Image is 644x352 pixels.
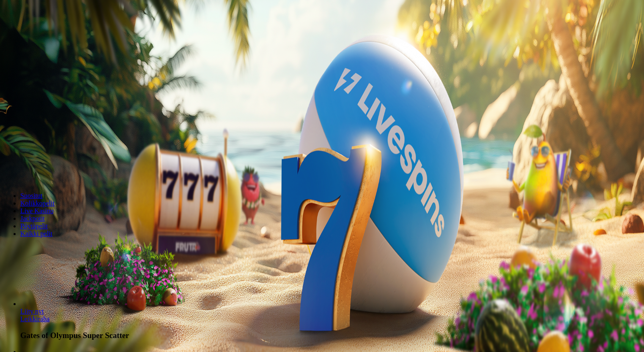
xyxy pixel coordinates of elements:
[20,215,45,222] a: Jackpotit
[3,178,641,253] header: Lobby
[20,331,641,340] h3: Gates of Olympus Super Scatter
[3,178,641,238] nav: Lobby
[20,230,52,237] a: Kaikki pelit
[20,315,49,322] a: Gates of Olympus Super Scatter
[20,207,54,214] a: Live Kasino
[20,200,55,207] a: Kolikkopelit
[20,222,48,230] a: Pöytäpelit
[20,308,44,315] a: Gates of Olympus Super Scatter
[20,192,42,199] a: Suositut
[20,300,641,340] article: Gates of Olympus Super Scatter
[20,308,44,315] span: Liity nyt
